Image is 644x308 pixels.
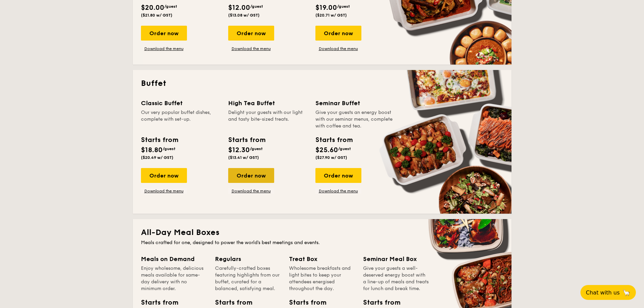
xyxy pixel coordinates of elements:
span: ($27.90 w/ GST) [315,155,347,160]
div: Carefully-crafted boxes featuring highlights from our buffet, curated for a balanced, satisfying ... [215,265,281,292]
button: Chat with us🦙 [580,285,636,300]
span: /guest [164,4,177,9]
div: Meals on Demand [141,254,207,264]
div: Order now [228,26,274,41]
div: Delight your guests with our light and tasty bite-sized treats. [228,109,307,129]
span: ($13.08 w/ GST) [228,13,260,18]
div: Classic Buffet [141,98,220,108]
div: Meals crafted for one, designed to power the world's best meetings and events. [141,239,503,246]
div: Regulars [215,254,281,264]
span: $12.00 [228,4,250,12]
div: Order now [315,168,361,183]
div: Wholesome breakfasts and light bites to keep your attendees energised throughout the day. [289,265,355,292]
div: Starts from [141,135,178,145]
h2: All-Day Meal Boxes [141,227,503,238]
div: Treat Box [289,254,355,264]
div: High Tea Buffet [228,98,307,108]
div: Give your guests a well-deserved energy boost with a line-up of meals and treats for lunch and br... [363,265,429,292]
a: Download the menu [315,46,361,51]
div: Order now [228,168,274,183]
div: Give your guests an energy boost with our seminar menus, complete with coffee and tea. [315,109,395,129]
span: $19.00 [315,4,337,12]
span: $25.60 [315,146,338,154]
div: Starts from [215,298,245,308]
span: /guest [250,146,263,151]
span: ($21.80 w/ GST) [141,13,172,18]
span: Chat with us [586,289,620,296]
div: Seminar Buffet [315,98,395,108]
div: Starts from [315,135,352,145]
span: ($13.41 w/ GST) [228,155,259,160]
span: ($20.71 w/ GST) [315,13,347,18]
span: /guest [338,146,351,151]
span: $20.00 [141,4,164,12]
span: ($20.49 w/ GST) [141,155,173,160]
a: Download the menu [141,188,187,194]
span: $18.80 [141,146,163,154]
h2: Buffet [141,78,503,89]
span: /guest [163,146,175,151]
a: Download the menu [141,46,187,51]
div: Order now [141,168,187,183]
div: Order now [315,26,361,41]
span: $12.30 [228,146,250,154]
div: Starts from [228,135,265,145]
span: 🦙 [622,289,630,297]
a: Download the menu [228,46,274,51]
span: /guest [337,4,350,9]
div: Order now [141,26,187,41]
div: Starts from [289,298,319,308]
div: Seminar Meal Box [363,254,429,264]
div: Enjoy wholesome, delicious meals available for same-day delivery with no minimum order. [141,265,207,292]
div: Starts from [363,298,393,308]
a: Download the menu [228,188,274,194]
div: Starts from [141,298,171,308]
a: Download the menu [315,188,361,194]
div: Our very popular buffet dishes, complete with set-up. [141,109,220,129]
span: /guest [250,4,263,9]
